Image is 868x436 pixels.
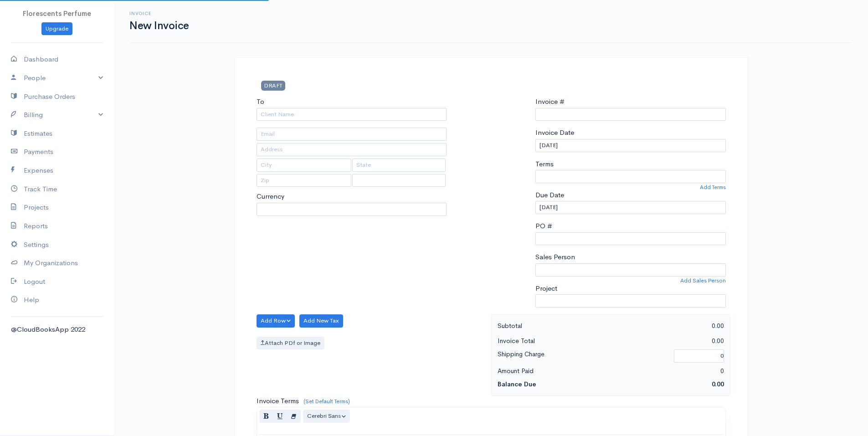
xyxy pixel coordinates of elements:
[611,320,729,332] div: 0.00
[611,365,729,377] div: 0
[493,349,670,364] div: Shipping Charge
[23,9,91,18] span: Florescents Perfume
[257,97,264,107] label: To
[712,380,724,388] span: 0.00
[287,410,301,423] button: Remove Font Style (CTRL+\)
[303,398,350,405] a: (Set Default Terms)
[535,128,574,138] label: Invoice Date
[535,283,557,294] label: Project
[535,252,575,262] label: Sales Person
[261,81,285,90] span: DRAFT
[535,221,552,231] label: PO #
[299,314,343,328] button: Add New Tax
[535,97,565,107] label: Invoice #
[129,11,189,16] h6: Invoice
[493,320,611,332] div: Subtotal
[493,365,611,377] div: Amount Paid
[535,201,726,214] input: dd-mm-yyyy
[257,337,324,350] label: Attach PDf or Image
[303,410,350,423] button: Font Family
[257,191,284,202] label: Currency
[700,183,726,191] a: Add Terms
[257,396,299,406] label: Invoice Terms
[11,324,103,335] div: @CloudBooksApp 2022
[680,277,726,285] a: Add Sales Person
[535,139,726,152] input: dd-mm-yyyy
[129,20,189,31] h1: New Invoice
[257,174,352,187] input: Zip
[257,128,447,141] input: Email
[257,159,352,172] input: City
[535,190,564,200] label: Due Date
[352,159,446,172] input: State
[611,335,729,347] div: 0.00
[257,314,295,328] button: Add Row
[41,22,72,36] a: Upgrade
[257,108,447,121] input: Client Name
[493,335,611,347] div: Invoice Total
[257,143,447,156] input: Address
[259,410,273,423] button: Bold (CTRL+B)
[498,380,536,388] strong: Balance Due
[273,410,287,423] button: Underline (CTRL+U)
[535,159,554,169] label: Terms
[307,412,341,420] span: Cerebri Sans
